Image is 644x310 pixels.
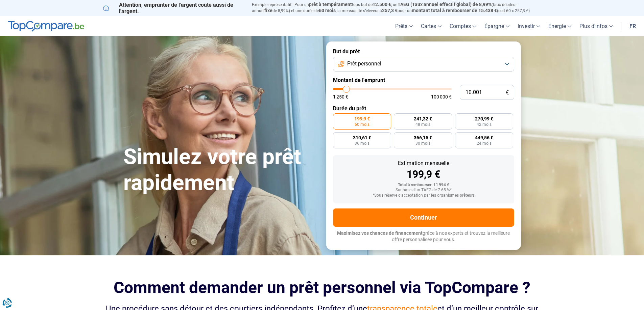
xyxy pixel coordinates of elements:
[354,116,370,121] span: 199,9 €
[8,21,84,32] img: TopCompare
[415,141,430,145] span: 30 mois
[355,122,369,126] span: 60 mois
[446,16,480,36] a: Comptes
[333,48,514,55] label: But du prêt
[319,8,336,13] span: 60 mois
[333,208,514,227] button: Continuer
[575,16,617,36] a: Plus d'infos
[338,169,509,179] div: 199,9 €
[103,2,244,15] p: Attention, emprunter de l'argent coûte aussi de l'argent.
[391,16,417,36] a: Prêts
[338,188,509,193] div: Sur base d'un TAEG de 7.65 %*
[506,90,509,95] span: €
[475,135,493,140] span: 449,56 €
[514,16,544,36] a: Investir
[337,230,423,236] span: Maximisez vos chances de financement
[333,77,514,83] label: Montant de l'emprunt
[333,105,514,112] label: Durée du prêt
[475,116,493,121] span: 270,99 €
[309,2,352,7] span: prêt à tempérament
[625,16,640,36] a: fr
[355,141,369,145] span: 36 mois
[333,230,514,243] p: grâce à nos experts et trouvez la meilleure offre personnalisée pour vous.
[103,278,541,297] h2: Comment demander un prêt personnel via TopCompare ?
[252,2,541,14] p: Exemple représentatif : Pour un tous but de , un (taux débiteur annuel de 8,99%) et une durée de ...
[431,94,452,99] span: 100 000 €
[544,16,575,36] a: Énergie
[398,2,492,7] span: TAEG (Taux annuel effectif global) de 8,99%
[480,16,514,36] a: Épargne
[123,144,318,196] h1: Simulez votre prêt rapidement
[338,193,509,198] div: *Sous réserve d'acceptation par les organismes prêteurs
[417,16,446,36] a: Cartes
[412,8,497,13] span: montant total à rembourser de 15.438 €
[338,161,509,166] div: Estimation mensuelle
[347,60,381,67] span: Prêt personnel
[333,94,348,99] span: 1 250 €
[415,122,430,126] span: 48 mois
[264,8,272,13] span: fixe
[353,135,371,140] span: 310,61 €
[333,57,514,72] button: Prêt personnel
[338,183,509,188] div: Total à rembourser: 11 994 €
[414,116,432,121] span: 241,32 €
[477,122,492,126] span: 42 mois
[373,2,391,7] span: 12.500 €
[382,8,398,13] span: 257,3 €
[414,135,432,140] span: 366,15 €
[477,141,492,145] span: 24 mois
